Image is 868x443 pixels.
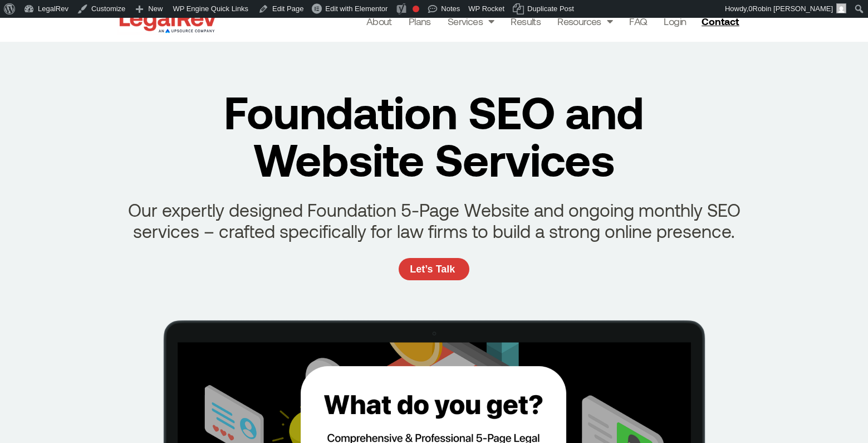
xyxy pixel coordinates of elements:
[664,13,686,29] a: Login
[557,13,612,29] a: Resources
[629,13,647,29] a: FAQ
[117,199,752,241] p: Our expertly designed Foundation 5-Page Website and ongoing monthly SEO services – crafted specif...
[325,4,388,13] span: Edit with Elementor
[366,13,392,29] a: About
[702,16,739,26] span: Contact
[697,12,746,30] a: Contact
[366,13,686,29] nav: Menu
[409,13,431,29] a: Plans
[413,6,419,12] div: Focus keyphrase not set
[748,4,833,13] span: 0Robin [PERSON_NAME]
[399,258,469,280] a: Let’s Talk
[161,87,707,182] h2: Foundation SEO and Website Services
[410,264,455,274] span: Let’s Talk
[448,13,494,29] a: Services
[511,13,541,29] a: Results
